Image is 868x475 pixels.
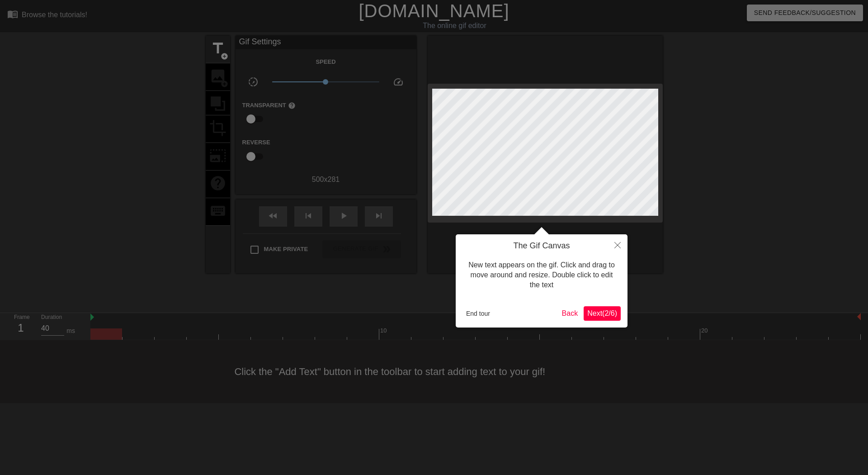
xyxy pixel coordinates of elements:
div: New text appears on the gif. Click and drag to move around and resize. Double click to edit the text [462,251,621,299]
span: Next ( 2 / 6 ) [587,309,617,317]
button: Next [584,306,621,321]
button: Close [608,234,627,255]
button: End tour [462,307,494,320]
button: Back [558,306,582,321]
h4: The Gif Canvas [462,241,621,251]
